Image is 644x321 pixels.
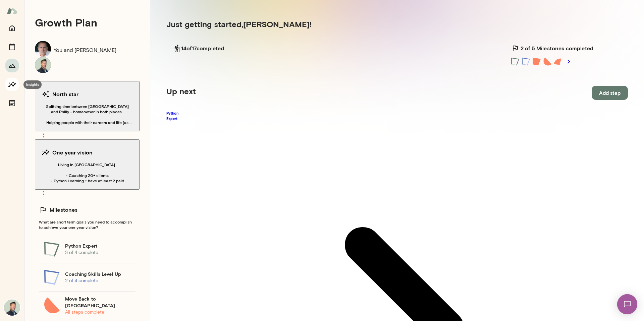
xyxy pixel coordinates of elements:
[166,19,628,29] h5: Just getting started, [PERSON_NAME] !
[65,309,130,316] p: All steps complete!
[65,243,130,249] h6: Python Expert
[65,296,130,309] h6: Move Back to [GEOGRAPHIC_DATA]
[35,139,140,190] button: One year visionLiving in [GEOGRAPHIC_DATA]. - Coaching 20+ clients - Python Learning + have at le...
[35,57,51,73] img: Brian Lawrence
[5,59,19,72] button: Growth Plan
[39,292,136,320] a: Move Back to [GEOGRAPHIC_DATA]All steps complete!
[39,235,136,320] div: Python Expert3 of 4 completeCoaching Skills Level Up2 of 4 completeMove Back to [GEOGRAPHIC_DATA]...
[54,46,116,68] p: You and [PERSON_NAME]
[65,249,130,256] p: 3 of 4 complete
[5,21,19,35] button: Home
[7,4,17,17] img: Mento
[181,44,224,52] a: 14of17completed
[39,219,136,230] span: What are short term goals you need to accomplish to achieve your one year vision?
[50,206,78,214] h6: Milestones
[42,162,133,183] span: Living in [GEOGRAPHIC_DATA]. - Coaching 20+ clients - Python Learning + have at least 2 paid Pyth...
[52,148,93,156] h6: One year vision
[5,97,19,110] button: Documents
[23,80,42,89] div: Insights
[42,104,133,125] span: Splitting time between [GEOGRAPHIC_DATA] and Philly - homeowner in both places. Helping people wi...
[52,90,79,98] h6: North star
[39,263,136,292] a: Coaching Skills Level Up2 of 4 complete
[65,277,130,284] p: 2 of 4 complete
[5,40,19,54] button: Sessions
[65,271,130,277] h6: Coaching Skills Level Up
[166,86,196,100] h5: Up next
[5,78,19,91] button: Insights
[521,44,593,52] h6: 2 of 5 Milestones completed
[35,41,51,57] img: Mike Lane
[4,300,20,316] img: Brian Lawrence
[592,86,628,100] button: Add step
[39,235,136,263] a: Python Expert3 of 4 complete
[35,81,140,131] button: North starSplitting time between [GEOGRAPHIC_DATA] and Philly - homeowner in both places. Helping...
[35,16,140,29] h4: Growth Plan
